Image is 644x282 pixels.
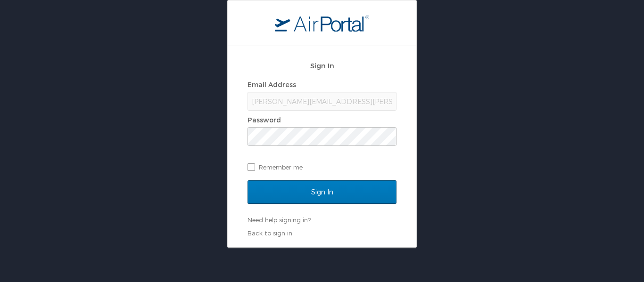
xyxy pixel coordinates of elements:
[248,60,396,71] h2: Sign In
[248,116,281,124] label: Password
[275,15,369,32] img: logo
[248,81,296,89] label: Email Address
[248,229,292,237] a: Back to sign in
[248,216,311,224] a: Need help signing in?
[248,180,396,204] input: Sign In
[248,160,396,174] label: Remember me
